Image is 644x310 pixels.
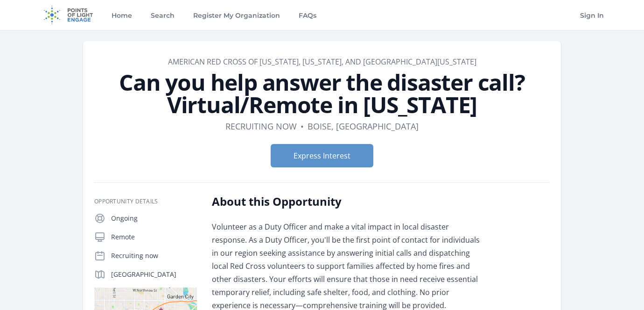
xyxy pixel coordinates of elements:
[111,270,197,279] p: [GEOGRAPHIC_DATA]
[271,144,373,167] button: Express Interest
[308,120,419,133] dd: Boise, [GEOGRAPHIC_DATA]
[168,57,476,67] a: American Red Cross of [US_STATE], [US_STATE], and [GEOGRAPHIC_DATA][US_STATE]
[225,120,297,133] dd: Recruiting now
[111,232,197,242] p: Remote
[212,194,485,209] h2: About this Opportunity
[111,251,197,260] p: Recruiting now
[301,120,304,133] div: •
[94,198,197,205] h3: Opportunity Details
[94,71,550,116] h1: Can you help answer the disaster call? Virtual/Remote in [US_STATE]
[111,214,197,223] p: Ongoing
